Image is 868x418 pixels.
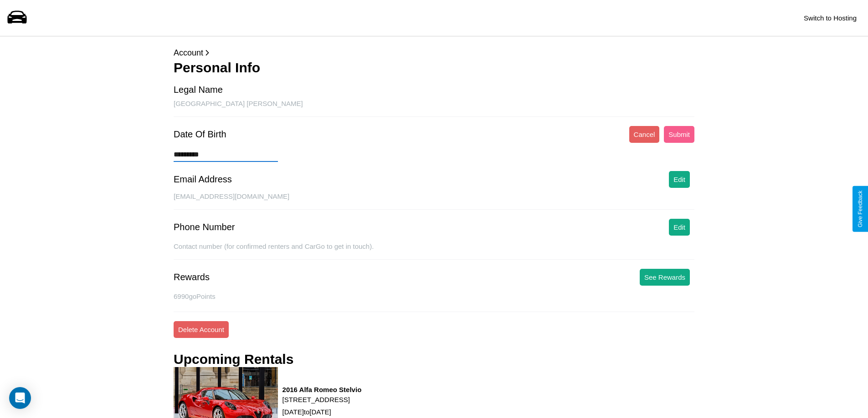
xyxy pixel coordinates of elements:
[174,129,226,140] div: Date Of Birth
[174,272,210,282] div: Rewards
[174,100,694,117] div: [GEOGRAPHIC_DATA] [PERSON_NAME]
[282,406,362,418] p: [DATE] to [DATE]
[9,387,31,409] div: Open Intercom Messenger
[640,269,690,286] button: See Rewards
[282,386,362,393] h3: 2016 Alfa Romeo Stelvio
[174,321,229,338] button: Delete Account
[174,174,232,185] div: Email Address
[174,45,694,60] p: Account
[664,126,694,143] button: Submit
[669,219,690,236] button: Edit
[629,126,660,143] button: Cancel
[857,191,863,227] div: Give Feedback
[799,10,861,26] button: Switch to Hosting
[174,352,293,367] h3: Upcoming Rentals
[669,171,690,188] button: Edit
[174,192,694,210] div: [EMAIL_ADDRESS][DOMAIN_NAME]
[174,85,223,95] div: Legal Name
[174,222,235,232] div: Phone Number
[174,290,694,302] p: 6990 goPoints
[174,242,694,260] div: Contact number (for confirmed renters and CarGo to get in touch).
[282,393,362,406] p: [STREET_ADDRESS]
[174,60,694,76] h3: Personal Info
